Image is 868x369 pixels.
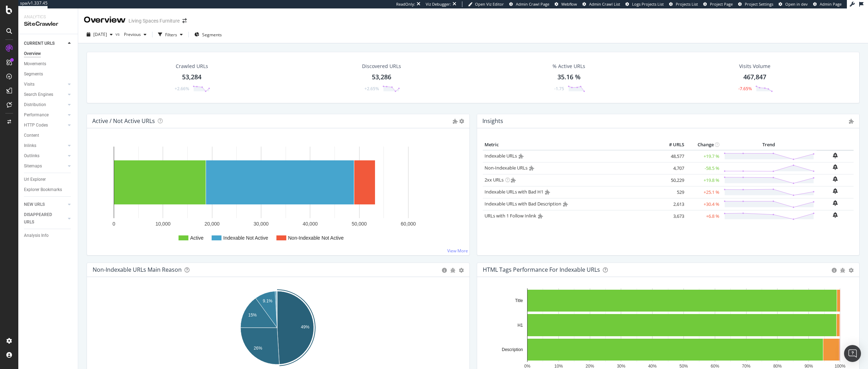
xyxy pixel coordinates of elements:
div: Discovered URLs [362,63,401,70]
td: +19.7 % [686,150,721,162]
a: Outlinks [24,152,66,160]
text: 20% [586,364,594,369]
td: 3,673 [658,210,686,222]
a: Indexable URLs [485,153,517,159]
div: bell-plus [833,176,838,182]
td: +30.4 % [686,198,721,210]
i: Admin [453,119,458,124]
a: Project Page [703,1,733,7]
text: Active [190,235,204,241]
button: Filters [155,29,186,40]
div: Crawled URLs [176,63,208,70]
a: Url Explorer [24,176,73,183]
a: Project Settings [738,1,773,7]
a: Segments [24,70,73,78]
div: 467,847 [743,73,766,82]
text: Description [501,347,523,352]
td: 48,577 [658,150,686,162]
td: -58.5 % [686,162,721,174]
a: NEW URLS [24,201,66,208]
span: Segments [202,32,222,38]
div: arrow-right-arrow-left [182,18,187,23]
button: [DATE] [84,29,115,40]
span: Admin Crawl List [589,1,620,7]
span: Logs Projects List [632,1,664,7]
div: Analytics [24,14,72,20]
text: 9.1% [263,299,273,303]
td: +6.8 % [686,210,721,222]
text: Title [515,298,523,303]
div: HTTP Codes [24,122,48,129]
i: Admin [545,190,550,195]
a: URLs with 1 Follow Inlink [485,213,536,219]
a: Search Engines [24,91,66,98]
text: 70% [742,364,750,369]
div: Non-Indexable URLs Main Reason [93,266,182,273]
text: 100% [835,364,845,369]
a: Sitemaps [24,162,66,170]
a: Performance [24,111,66,119]
div: Url Explorer [24,176,46,183]
div: NEW URLS [24,201,45,208]
i: Admin [849,119,854,124]
a: Admin Page [813,1,842,7]
div: Open Intercom Messenger [844,345,861,362]
div: Viz Debugger: [426,1,451,7]
span: Previous [121,31,141,37]
text: Non-Indexable Not Active [288,235,344,241]
a: Visits [24,81,66,88]
text: 0% [524,364,530,369]
div: -1.75 [554,86,564,92]
a: Indexable URLs with Bad H1 [485,189,543,195]
i: Admin [529,166,534,171]
button: Segments [192,29,225,40]
span: Project Settings [745,1,773,7]
a: Inlinks [24,142,66,149]
span: Admin Page [820,1,842,7]
td: +19.8 % [686,174,721,186]
a: Explorer Bookmarks [24,186,73,193]
div: bug [450,268,455,273]
a: View More [447,248,468,254]
div: Performance [24,111,49,119]
th: Metric [483,140,658,150]
a: Admin Crawl Page [509,1,549,7]
button: Previous [121,29,149,40]
td: +25.1 % [686,186,721,198]
div: bell-plus [833,153,838,158]
div: circle-info [442,268,447,273]
div: Explorer Bookmarks [24,186,62,193]
td: 529 [658,186,686,198]
div: Analysis Info [24,232,49,239]
a: 2xx URLs [485,177,504,183]
div: Inlinks [24,142,36,149]
h4: Insights [482,116,503,126]
a: Projects List [669,1,698,7]
text: 30% [617,364,625,369]
svg: A chart. [93,140,461,250]
text: 0 [113,221,115,227]
span: Project Page [710,1,733,7]
span: Open in dev [785,1,808,7]
div: SiteCrawler [24,20,72,28]
div: 35.16 % [557,73,581,82]
text: 50,000 [352,221,367,227]
th: Change [686,140,721,150]
div: Outlinks [24,152,39,160]
div: bell-plus [833,164,838,170]
span: Admin Crawl Page [516,1,549,7]
text: 40,000 [302,221,318,227]
th: # URLS [658,140,686,150]
div: bell-plus [833,212,838,218]
div: Living Spaces Furniture [129,17,180,24]
a: Admin Crawl List [582,1,620,7]
div: Overview [24,50,41,57]
div: Filters [165,32,177,38]
span: Open Viz Editor [475,1,504,7]
td: 50,229 [658,174,686,186]
i: Admin [538,214,543,219]
div: HTML Tags Performance for Indexable URLs [483,266,600,273]
td: 2,613 [658,198,686,210]
text: 49% [301,325,310,330]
